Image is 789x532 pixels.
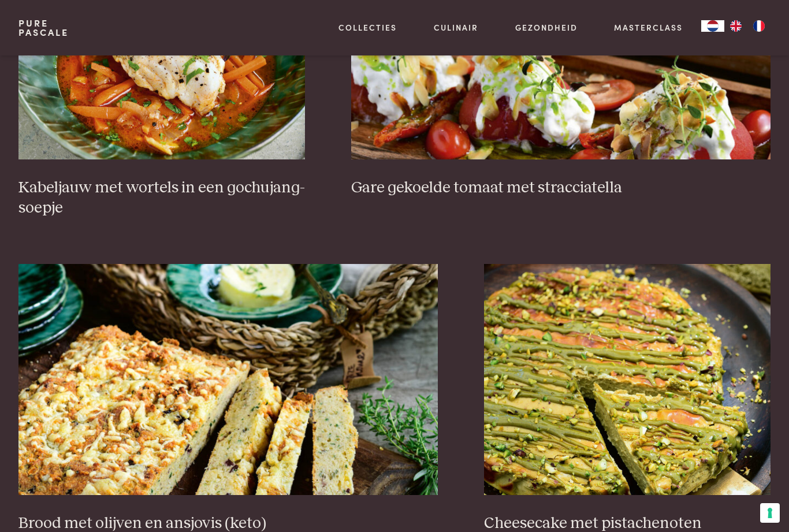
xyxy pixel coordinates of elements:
[614,21,683,34] a: Masterclass
[747,20,771,32] a: FR
[338,21,397,34] a: Collecties
[701,20,771,32] aside: Language selected: Nederlands
[515,21,578,34] a: Gezondheid
[724,20,771,32] ul: Language list
[760,503,780,523] button: Uw voorkeuren voor toestemming voor trackingtechnologieën
[701,20,724,32] div: Language
[434,21,478,34] a: Culinair
[351,178,771,198] h3: Gare gekoelde tomaat met stracciatella
[18,178,305,218] h3: Kabeljauw met wortels in een gochujang-soepje
[724,20,747,32] a: EN
[484,264,771,495] img: Cheesecake met pistachenoten
[18,264,438,495] img: Brood met olijven en ansjovis (keto)
[18,18,69,37] a: PurePascale
[701,20,724,32] a: NL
